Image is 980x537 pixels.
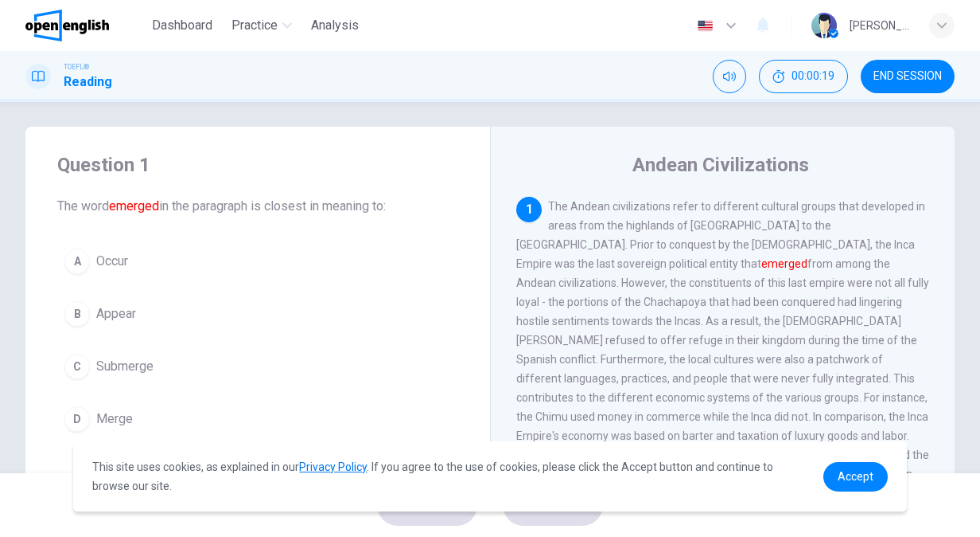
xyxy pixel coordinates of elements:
[96,252,128,271] span: Occur
[57,241,458,281] button: AOccur
[516,200,929,519] span: The Andean civilizations refer to different cultural groups that developed in areas from the high...
[57,197,458,216] span: The word in the paragraph is closest in meaning to:
[850,16,910,35] div: [PERSON_NAME] [PERSON_NAME] C.
[759,60,848,93] div: Hide
[861,60,955,93] button: END SESSION
[299,461,367,473] a: Privacy Policy
[96,410,133,429] span: Merge
[152,16,212,35] span: Dashboard
[25,10,146,41] a: OpenEnglish logo
[231,16,278,35] span: Practice
[791,70,834,83] span: 00:00:19
[811,13,837,38] img: Profile picture
[759,60,848,93] button: 00:00:19
[311,16,359,35] span: Analysis
[305,11,365,40] button: Analysis
[57,152,458,178] h4: Question 1
[96,357,154,376] span: Submerge
[713,60,746,93] div: Mute
[64,406,90,432] div: D
[695,20,715,32] img: en
[146,11,219,40] button: Dashboard
[109,198,159,214] font: emerged
[57,347,458,386] button: CSubmerge
[73,441,906,512] div: cookieconsent
[64,249,90,274] div: A
[632,152,809,178] h4: Andean Civilizations
[516,197,542,222] div: 1
[823,462,888,492] a: dismiss cookie message
[57,399,458,439] button: DMerge
[225,11,298,40] button: Practice
[96,304,136,323] span: Appear
[761,257,807,270] font: emerged
[57,294,458,334] button: BAppear
[64,61,89,73] span: TOEFL®
[64,301,90,327] div: B
[25,10,109,41] img: OpenEnglish logo
[92,461,773,492] span: This site uses cookies, as explained in our . If you agree to the use of cookies, please click th...
[873,70,942,83] span: END SESSION
[838,470,873,483] span: Accept
[64,354,90,379] div: C
[64,73,112,92] h1: Reading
